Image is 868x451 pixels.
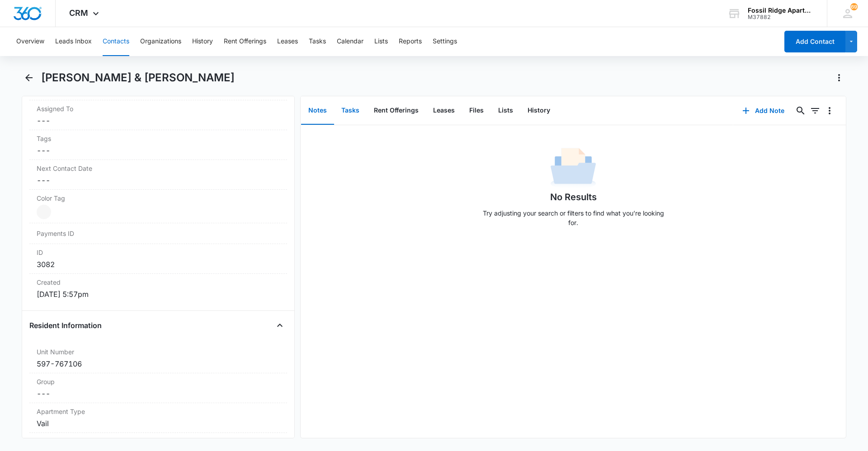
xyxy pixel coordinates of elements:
[850,3,858,10] div: notifications count
[29,343,287,373] div: Unit Number597-767106
[334,97,367,125] button: Tasks
[29,100,287,130] div: Assigned To---
[37,358,280,369] div: 597-767106
[37,289,280,300] dd: [DATE] 5:57pm
[520,97,557,125] button: History
[399,27,422,56] button: Reports
[29,223,287,244] div: Payments ID
[337,27,363,56] button: Calendar
[37,347,280,357] label: Unit Number
[37,115,280,126] dd: ---
[367,97,426,125] button: Rent Offerings
[37,418,280,429] div: Vail
[37,377,280,386] label: Group
[426,97,462,125] button: Leases
[37,104,280,113] label: Assigned To
[273,318,287,333] button: Close
[29,320,102,331] h4: Resident Information
[37,193,280,203] label: Color Tag
[29,244,287,274] div: ID3082
[41,71,235,85] h1: [PERSON_NAME] & [PERSON_NAME]
[37,277,280,287] dt: Created
[37,259,280,270] dd: 3082
[748,14,814,20] div: account id
[551,145,596,190] img: No Data
[748,7,814,14] div: account name
[37,229,98,238] dt: Payments ID
[29,274,287,303] div: Created[DATE] 5:57pm
[784,31,845,52] button: Add Contact
[550,190,597,204] h1: No Results
[37,134,280,143] label: Tags
[793,103,808,118] button: Search...
[29,160,287,190] div: Next Contact Date---
[37,407,280,416] label: Apartment Type
[29,373,287,403] div: Group---
[822,103,837,118] button: Overflow Menu
[850,3,858,10] span: 69
[37,437,280,446] label: Notes
[37,164,280,173] label: Next Contact Date
[29,190,287,223] div: Color Tag
[832,70,846,85] button: Actions
[478,208,668,227] p: Try adjusting your search or filters to find what you’re looking for.
[37,388,280,399] dd: ---
[29,130,287,160] div: Tags---
[733,100,793,122] button: Add Note
[16,27,44,56] button: Overview
[309,27,326,56] button: Tasks
[192,27,213,56] button: History
[69,8,88,18] span: CRM
[462,97,491,125] button: Files
[140,27,181,56] button: Organizations
[29,403,287,433] div: Apartment TypeVail
[37,248,280,257] dt: ID
[301,97,334,125] button: Notes
[491,97,520,125] button: Lists
[374,27,388,56] button: Lists
[22,70,36,85] button: Back
[55,27,92,56] button: Leads Inbox
[37,175,280,186] dd: ---
[37,145,280,156] dd: ---
[103,27,129,56] button: Contacts
[224,27,266,56] button: Rent Offerings
[277,27,298,56] button: Leases
[808,103,822,118] button: Filters
[433,27,457,56] button: Settings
